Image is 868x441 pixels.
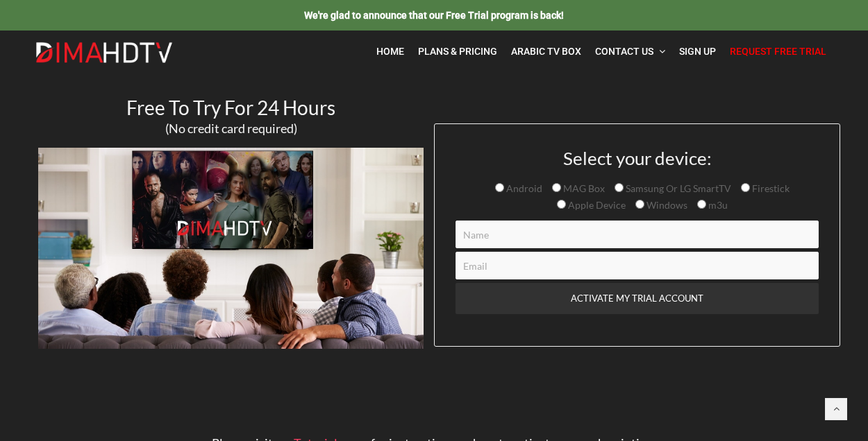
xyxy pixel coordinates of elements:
[35,42,174,64] img: Dima HDTV
[644,199,687,211] span: Windows
[697,200,706,209] input: m3u
[369,37,411,66] a: Home
[595,46,653,57] span: Contact Us
[561,182,605,194] span: MAG Box
[825,398,847,420] a: Back to top
[126,96,335,119] span: Free To Try For 24 Hours
[504,182,542,194] span: Android
[566,199,626,211] span: Apple Device
[679,46,716,57] span: Sign Up
[304,10,564,21] span: We're glad to announce that our Free Trial program is back!
[730,46,826,57] span: Request Free Trial
[304,9,564,21] a: We're glad to announce that our Free Trial program is back!
[723,37,833,66] a: Request Free Trial
[563,147,712,169] span: Select your device:
[511,46,581,57] span: Arabic TV Box
[672,37,723,66] a: Sign Up
[445,148,829,346] form: Contact form
[456,283,819,314] input: ACTIVATE MY TRIAL ACCOUNT
[495,183,504,192] input: Android
[624,182,731,194] span: Samsung Or LG SmartTV
[552,183,561,192] input: MAG Box
[557,200,566,209] input: Apple Device
[615,183,624,192] input: Samsung Or LG SmartTV
[635,200,644,209] input: Windows
[504,37,588,66] a: Arabic TV Box
[411,37,504,66] a: Plans & Pricing
[456,220,819,248] input: Name
[588,37,672,66] a: Contact Us
[741,183,750,192] input: Firestick
[456,252,819,279] input: Email
[706,199,728,211] span: m3u
[376,46,404,57] span: Home
[165,121,297,136] span: (No credit card required)
[418,46,497,57] span: Plans & Pricing
[750,182,790,194] span: Firestick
